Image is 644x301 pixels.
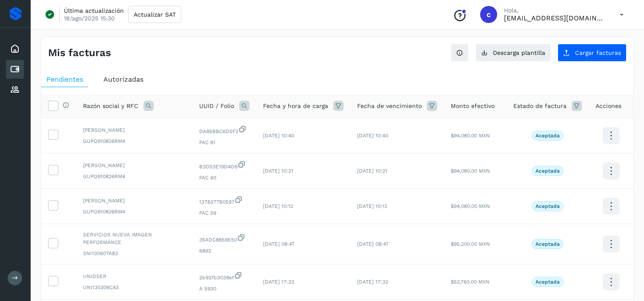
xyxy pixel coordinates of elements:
[199,233,249,244] span: 35ADC8859E50
[535,279,560,285] p: Aceptada
[504,7,606,14] p: Hola,
[451,133,490,139] span: $94,080.00 MXN
[535,168,560,174] p: Aceptada
[535,133,560,139] p: Aceptada
[83,231,186,246] span: SERVICIOS NUEVA IMAGEN PERFORMANCE
[83,162,186,169] span: [PERSON_NAME]
[83,208,186,216] span: GUPO910826RM4
[199,271,249,281] span: 2b92fb3038ef
[199,160,249,170] span: B3D53E19D4D9
[475,44,551,62] button: Descarga plantilla
[595,102,621,111] span: Acciones
[263,241,295,247] span: [DATE] 08:47
[64,7,124,14] p: Última actualización
[263,203,293,209] span: [DATE] 10:12
[357,279,388,285] span: [DATE] 17:32
[451,279,489,285] span: $53,760.00 MXN
[199,125,249,135] span: DA85BBC6D5F2
[83,284,186,291] span: UNI130306C43
[83,137,186,145] span: GUPO910826RM4
[513,102,567,111] span: Estado de factura
[134,11,176,17] span: Actualizar SAT
[504,14,606,22] p: cxp@53cargo.com
[83,173,186,180] span: GUPO910826RM4
[357,203,387,209] span: [DATE] 10:12
[46,75,83,83] span: Pendientes
[64,14,115,22] p: 18/ago/2025 15:30
[199,102,234,111] span: UUID / Folio
[199,139,249,146] span: FAC 61
[199,285,249,292] span: A 5930
[451,241,490,247] span: $95,200.00 MXN
[558,44,627,62] button: Cargar facturas
[263,168,293,174] span: [DATE] 10:21
[6,80,24,99] div: Proveedores
[83,126,186,134] span: [PERSON_NAME]
[493,50,545,56] span: Descarga plantilla
[199,247,249,255] span: 6892
[128,6,181,23] button: Actualizar SAT
[451,102,495,111] span: Monto efectivo
[451,168,490,174] span: $94,080.00 MXN
[357,133,388,139] span: [DATE] 10:40
[263,279,294,285] span: [DATE] 17:32
[263,102,328,111] span: Fecha y hora de carga
[48,47,111,59] h4: Mis facturas
[83,197,186,204] span: [PERSON_NAME]
[535,203,560,209] p: Aceptada
[83,250,186,257] span: SNI130607A83
[535,241,560,247] p: Aceptada
[83,102,138,111] span: Razón social y RFC
[451,203,490,209] span: $94,080.00 MXN
[357,102,422,111] span: Fecha de vencimiento
[263,133,294,139] span: [DATE] 10:40
[199,209,249,217] span: FAC 59
[83,273,186,280] span: UNIDSER
[6,40,24,58] div: Inicio
[199,174,249,182] span: FAC 60
[575,50,621,56] span: Cargar facturas
[199,196,249,206] span: 1378377B0597
[103,75,143,83] span: Autorizadas
[357,168,387,174] span: [DATE] 10:21
[6,60,24,79] div: Cuentas por pagar
[357,241,389,247] span: [DATE] 08:47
